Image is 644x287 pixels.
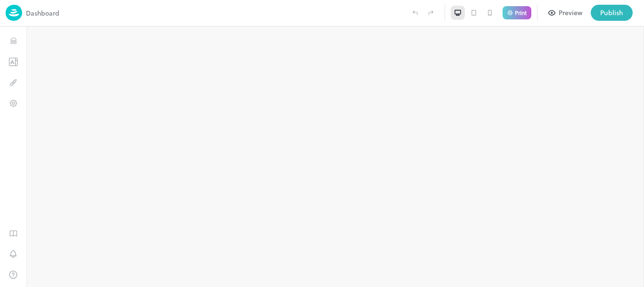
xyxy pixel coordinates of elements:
[600,8,623,18] div: Publish
[407,5,423,21] label: Undo (Ctrl + Z)
[543,5,588,21] button: Preview
[26,8,59,18] p: Dashboard
[591,5,633,21] button: Publish
[6,5,22,21] img: logo-86c26b7e.jpg
[423,5,439,21] label: Redo (Ctrl + Y)
[515,10,527,16] p: Print
[559,8,582,18] div: Preview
